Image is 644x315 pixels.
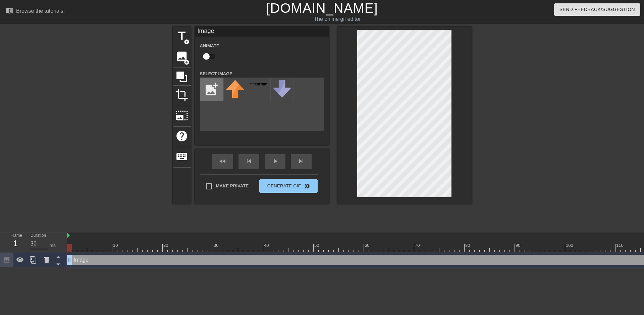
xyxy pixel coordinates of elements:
div: Image [195,27,329,37]
span: title [175,30,188,42]
a: [DOMAIN_NAME] [266,1,378,15]
div: 40 [264,242,270,249]
img: upvote.png [226,80,245,98]
span: Generate Gif [262,182,315,190]
span: skip_previous [245,157,253,165]
span: double_arrow [303,182,311,190]
span: fast_rewind [219,157,227,165]
div: Browse the tutorials! [16,8,65,14]
div: 70 [415,242,421,249]
span: help [175,130,188,142]
div: ms [49,242,56,249]
span: add_circle [184,59,190,65]
button: Send Feedback/Suggestion [554,3,640,16]
div: Frame [5,232,25,252]
div: 60 [365,242,371,249]
span: Make Private [216,183,249,189]
span: crop [175,89,188,101]
div: 90 [516,242,522,249]
span: image [175,50,188,63]
span: play_arrow [271,157,279,165]
span: drag_handle [66,257,73,263]
span: photo_size_select_large [175,109,188,122]
div: The online gif editor [218,15,457,23]
label: Animate [200,43,219,49]
span: add_circle [184,39,190,45]
img: downvote.png [273,80,291,98]
div: 80 [465,242,471,249]
div: 110 [616,242,625,249]
span: skip_next [297,157,305,165]
div: 10 [113,242,119,249]
div: 1 [10,237,20,250]
button: Generate Gif [259,179,317,193]
div: 100 [566,242,574,249]
a: Browse the tutorials! [5,6,65,17]
div: 20 [163,242,169,249]
label: Select Image [200,71,233,77]
div: 30 [214,242,220,249]
label: Duration [31,234,46,238]
span: Send Feedback/Suggestion [559,5,635,14]
span: keyboard [175,150,188,163]
span: menu_book [5,6,13,14]
img: deal-with-it.png [249,82,268,86]
div: 50 [314,242,320,249]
